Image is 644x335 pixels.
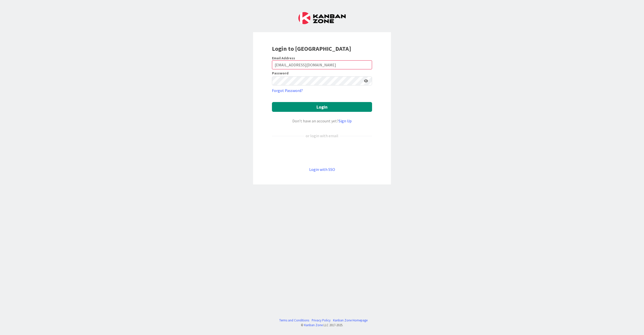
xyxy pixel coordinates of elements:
a: Sign Up [339,118,352,123]
div: Don’t have an account yet? [272,118,372,124]
a: Kanban Zone [304,323,323,327]
label: Email Address [272,56,295,60]
div: or login with email [304,133,340,139]
button: Login [272,102,372,112]
label: Password [272,71,289,75]
iframe: Sign in with Google Button [269,147,375,158]
a: Forgot Password? [272,87,303,93]
a: Login with SSO [309,167,335,172]
div: © LLC 2017- 2025 . [277,323,368,327]
a: Terms and Conditions [279,318,309,323]
a: Privacy Policy [312,318,331,323]
a: Kanban Zone Homepage [333,318,368,323]
b: Login to [GEOGRAPHIC_DATA] [272,45,351,53]
img: Kanban Zone [298,12,346,24]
